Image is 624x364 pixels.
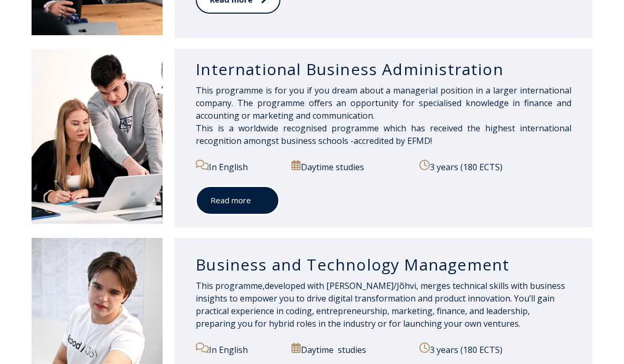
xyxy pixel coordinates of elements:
[196,279,571,330] p: developed with [PERSON_NAME]/Jõhvi, merges technical skills with business insights to empower you...
[32,49,163,224] img: International Business Administration
[196,342,284,356] p: In English
[291,342,411,356] p: Daytime studies
[196,186,279,215] a: Read more
[196,85,571,147] span: This programme is for you if you dream about a managerial position in a larger international comp...
[196,160,284,173] p: In English
[196,255,571,275] h3: Business and Technology Management
[419,342,571,356] p: 3 years (180 ECTS)
[196,280,265,292] span: This programme,
[291,160,411,173] p: Daytime studies
[419,160,571,173] p: 3 years (180 ECTS)
[196,59,571,79] h3: International Business Administration
[354,135,430,147] a: accredited by EFMD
